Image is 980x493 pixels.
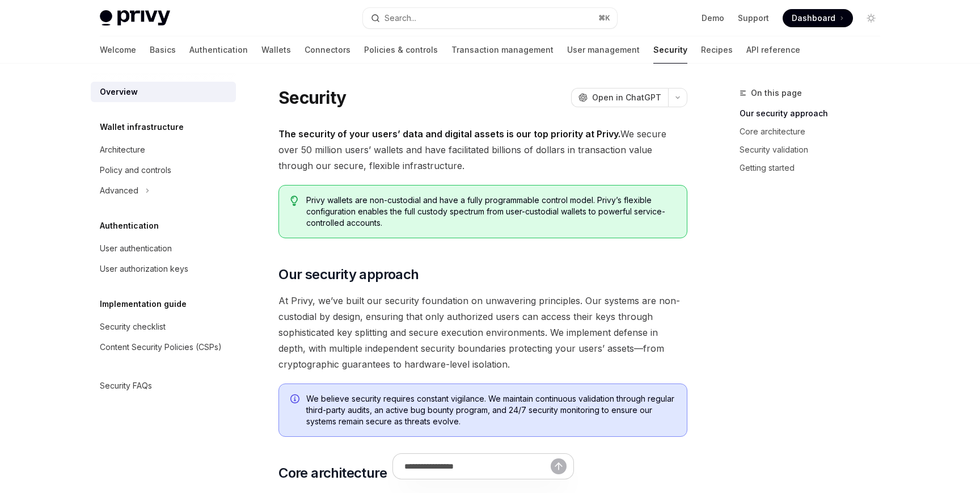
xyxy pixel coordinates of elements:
a: Overview [91,82,236,102]
a: User authentication [91,238,236,259]
a: Recipes [701,36,733,64]
strong: The security of your users’ data and digital assets is our top priority at Privy. [278,128,620,140]
a: Security checklist [91,317,236,337]
a: Welcome [100,36,136,64]
span: Dashboard [792,12,835,24]
span: We secure over 50 million users’ wallets and have facilitated billions of dollars in transaction ... [278,126,687,174]
a: Wallets [261,36,291,64]
h1: Security [278,87,346,108]
button: Send message [551,458,567,474]
a: Architecture [91,140,236,160]
button: Open in ChatGPT [571,88,668,107]
div: User authorization keys [100,262,188,276]
span: We believe security requires constant vigilance. We maintain continuous validation through regula... [306,393,675,427]
svg: Info [290,394,302,406]
h5: Authentication [100,219,159,233]
a: Security [653,36,687,64]
span: At Privy, we’ve built our security foundation on unwavering principles. Our systems are non-custo... [278,293,687,372]
div: Advanced [100,184,138,197]
span: ⌘ K [598,14,610,23]
svg: Tip [290,196,298,206]
a: Connectors [305,36,350,64]
div: User authentication [100,242,172,255]
div: Search... [385,11,416,25]
a: Getting started [740,159,889,177]
a: Policy and controls [91,160,236,180]
a: Demo [702,12,724,24]
div: Content Security Policies (CSPs) [100,340,222,354]
h5: Implementation guide [100,297,187,311]
div: Overview [100,85,138,99]
a: User management [567,36,640,64]
a: Security validation [740,141,889,159]
span: On this page [751,86,802,100]
a: API reference [746,36,800,64]
input: Ask a question... [404,454,551,479]
a: Authentication [189,36,248,64]
a: Security FAQs [91,376,236,396]
a: Policies & controls [364,36,438,64]
a: User authorization keys [91,259,236,279]
a: Core architecture [740,123,889,141]
div: Architecture [100,143,145,157]
button: Search...⌘K [363,8,617,28]
div: Policy and controls [100,163,171,177]
span: Open in ChatGPT [592,92,661,103]
button: Toggle dark mode [862,9,880,27]
a: Content Security Policies (CSPs) [91,337,236,357]
div: Security FAQs [100,379,152,393]
a: Transaction management [451,36,554,64]
h5: Wallet infrastructure [100,120,184,134]
button: Advanced [91,180,236,201]
a: Basics [150,36,176,64]
a: Support [738,12,769,24]
div: Security checklist [100,320,166,334]
a: Our security approach [740,104,889,123]
img: light logo [100,10,170,26]
span: Our security approach [278,266,419,284]
a: Dashboard [783,9,853,27]
span: Privy wallets are non-custodial and have a fully programmable control model. Privy’s flexible con... [306,195,675,229]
